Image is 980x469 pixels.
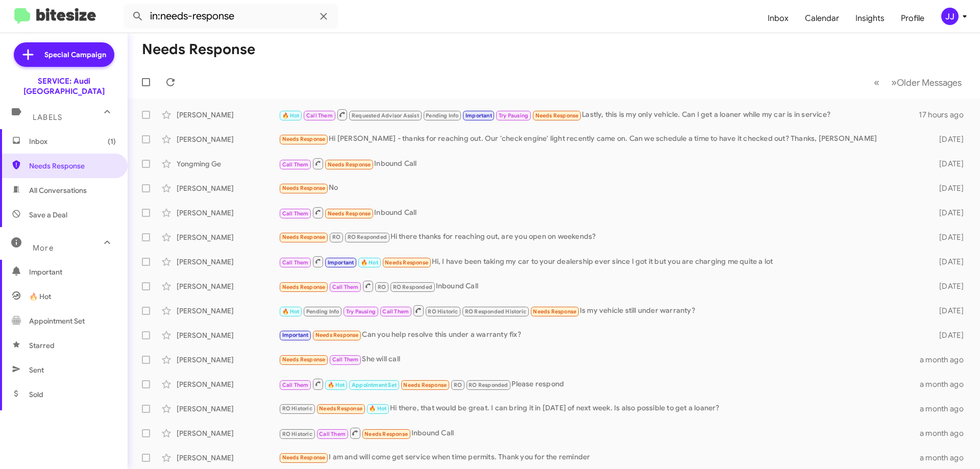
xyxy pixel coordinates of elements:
[319,431,346,437] span: Call Them
[499,112,528,119] span: Try Pausing
[282,136,326,142] span: Needs Response
[382,308,409,315] span: Call Them
[378,284,386,290] span: RO
[29,316,85,326] span: Appointment Set
[177,257,279,267] div: [PERSON_NAME]
[29,161,116,171] span: Needs Response
[279,304,923,317] div: Is my vehicle still under warranty?
[282,356,326,363] span: Needs Response
[315,332,359,338] span: Needs Response
[533,308,576,315] span: Needs Response
[279,427,920,439] div: Inbound Call
[282,234,326,240] span: Needs Response
[279,133,923,145] div: Hi [PERSON_NAME] - thanks for reaching out. Our 'check engine' light recently came on. Can we sch...
[33,113,62,122] span: Labels
[177,355,279,365] div: [PERSON_NAME]
[923,232,972,242] div: [DATE]
[29,389,43,400] span: Sold
[328,259,354,266] span: Important
[346,308,376,315] span: Try Pausing
[759,4,797,33] a: Inbox
[177,379,279,389] div: [PERSON_NAME]
[923,134,972,144] div: [DATE]
[29,340,55,351] span: Starred
[306,308,339,315] span: Pending Info
[923,330,972,340] div: [DATE]
[279,231,923,243] div: Hi there thanks for reaching out, are you open on weekends?
[920,428,972,438] div: a month ago
[279,157,923,170] div: Inbound Call
[177,208,279,218] div: [PERSON_NAME]
[279,206,923,219] div: Inbound Call
[923,281,972,291] div: [DATE]
[177,183,279,193] div: [PERSON_NAME]
[177,306,279,316] div: [PERSON_NAME]
[279,280,923,292] div: Inbound Call
[868,72,968,93] nav: Page navigation example
[923,208,972,218] div: [DATE]
[885,72,968,93] button: Next
[348,234,387,240] span: RO Responded
[920,404,972,414] div: a month ago
[279,329,923,341] div: Can you help resolve this under a warranty fix?
[920,379,972,389] div: a month ago
[279,403,920,414] div: Hi there, that would be great. I can bring it in [DATE] of next week. Is also possible to get a l...
[385,259,428,266] span: Needs Response
[33,243,54,253] span: More
[361,259,378,266] span: 🔥 Hot
[279,378,920,390] div: Please respond
[897,77,962,88] span: Older Messages
[124,4,338,29] input: Search
[177,428,279,438] div: [PERSON_NAME]
[393,284,432,290] span: RO Responded
[369,405,386,412] span: 🔥 Hot
[535,112,579,119] span: Needs Response
[29,185,87,195] span: All Conversations
[426,112,458,119] span: Pending Info
[282,112,300,119] span: 🔥 Hot
[868,72,886,93] button: Previous
[797,4,847,33] a: Calendar
[465,308,526,315] span: RO Responded Historic
[454,382,462,388] span: RO
[874,76,879,89] span: «
[352,112,419,119] span: Requested Advisor Assist
[282,284,326,290] span: Needs Response
[44,50,106,60] span: Special Campaign
[319,405,362,412] span: Needs Response
[282,308,300,315] span: 🔥 Hot
[920,355,972,365] div: a month ago
[332,284,359,290] span: Call Them
[893,4,933,33] a: Profile
[941,8,959,25] div: JJ
[469,382,508,388] span: RO Responded
[279,255,923,268] div: Hi, I have been taking my car to your dealership ever since I got it but you are charging me quit...
[403,382,447,388] span: Needs Response
[328,210,371,217] span: Needs Response
[177,330,279,340] div: [PERSON_NAME]
[108,136,116,146] span: (1)
[847,4,893,33] a: Insights
[891,76,897,89] span: »
[923,257,972,267] div: [DATE]
[282,259,309,266] span: Call Them
[428,308,458,315] span: RO Historic
[920,453,972,463] div: a month ago
[919,110,972,120] div: 17 hours ago
[923,159,972,169] div: [DATE]
[282,382,309,388] span: Call Them
[29,210,67,220] span: Save a Deal
[923,306,972,316] div: [DATE]
[279,354,920,365] div: She will call
[14,42,114,67] a: Special Campaign
[306,112,333,119] span: Call Them
[332,234,340,240] span: RO
[177,281,279,291] div: [PERSON_NAME]
[923,183,972,193] div: [DATE]
[282,454,326,461] span: Needs Response
[933,8,969,25] button: JJ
